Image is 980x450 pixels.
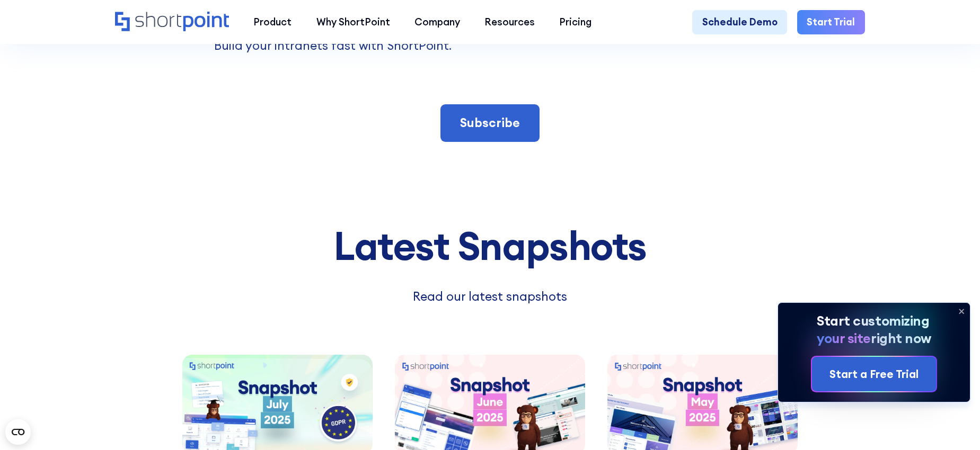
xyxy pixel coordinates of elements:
[797,10,865,34] a: Start Trial
[440,104,540,142] a: Subscribe
[316,15,390,30] div: Why ShortPoint
[115,12,229,33] a: Home
[812,357,937,391] a: Start a Free Trial
[176,224,804,267] div: Latest Snapshots
[559,15,591,30] div: Pricing
[5,419,31,445] button: Open CMP widget
[472,10,547,34] a: Resources
[547,10,604,34] a: Pricing
[414,15,460,30] div: Company
[484,15,535,30] div: Resources
[253,15,292,30] div: Product
[402,10,472,34] a: Company
[296,287,683,306] p: Read our latest snapshots
[692,10,787,34] a: Schedule Demo
[829,366,919,382] div: Start a Free Trial
[241,10,304,34] a: Product
[304,10,402,34] a: Why ShortPoint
